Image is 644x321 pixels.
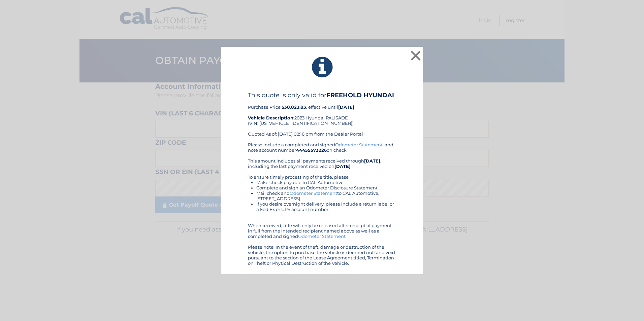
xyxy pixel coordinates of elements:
li: If you desire overnight delivery, please include a return label or a Fed Ex or UPS account number. [256,201,396,212]
div: Please include a completed and signed , and note account number on check. This amount includes al... [248,142,396,266]
a: Odometer Statement [298,234,346,239]
a: Odometer Statement [335,142,383,147]
h4: This quote is only valid for [248,92,396,99]
li: Mail check and to CAL Automotive, [STREET_ADDRESS] [256,190,396,201]
li: Complete and sign an Odometer Disclosure Statement [256,185,396,190]
b: 44455573226 [296,147,327,153]
b: [DATE] [334,164,351,169]
b: FREEHOLD HYUNDAI [326,92,394,99]
strong: Vehicle Description: [248,115,294,120]
a: Odometer Statement [290,190,337,196]
button: × [409,49,422,62]
div: Purchase Price: , effective until 2023 Hyundai PALISADE (VIN: [US_VEHICLE_IDENTIFICATION_NUMBER])... [248,92,396,142]
b: [DATE] [364,158,380,164]
li: Make check payable to CAL Automotive [256,180,396,185]
b: $38,823.83 [282,104,306,110]
b: [DATE] [338,104,354,110]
